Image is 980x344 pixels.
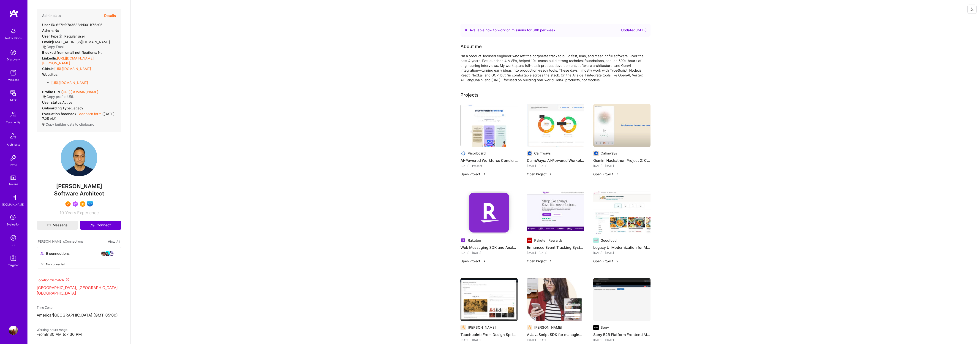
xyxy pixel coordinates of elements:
[46,251,70,256] span: 6 connections
[9,98,17,103] div: Admin
[460,92,479,98] div: Projects
[77,112,101,116] a: Feedback form
[9,213,18,222] i: icon SelectionTeam
[72,106,83,110] span: legacy
[593,250,651,255] div: [DATE] - [DATE]
[460,43,482,50] div: About me
[42,56,57,60] strong: LinkedIn:
[460,54,644,82] div: I’m a product-focused engineer who left the corporate track to build fast, lean, and meaningful s...
[7,142,20,147] div: Architects
[9,153,18,163] img: Invite
[42,122,94,127] button: Copy builder data to clipboard
[90,223,95,227] i: icon Connect
[470,27,556,33] div: Available now to work on missions for h per week .
[46,262,65,267] span: Not connected
[54,190,104,197] span: Software Architect
[62,100,72,105] span: Active
[43,44,65,49] button: Copy Email
[548,172,552,176] img: arrow-right
[9,326,18,335] img: User Avatar
[593,191,651,234] img: Legacy UI Modernization for Meal Kit Management
[593,172,618,176] button: Open Project
[593,151,599,156] img: Company logo
[527,151,532,156] img: Company logo
[60,210,64,215] span: 10
[621,27,647,33] div: Updated [DATE]
[9,27,18,36] img: bell
[42,22,102,27] div: 627bfa7a3538dd0011f75a95
[534,325,562,330] div: [PERSON_NAME]
[2,202,24,207] div: [DOMAIN_NAME]
[11,176,16,180] img: tokens
[527,259,552,263] button: Open Project
[37,332,121,337] div: From 8:30 AM to 7:30 PM
[460,172,486,176] button: Open Project
[9,89,18,98] img: admin teamwork
[42,67,54,71] strong: Github:
[601,325,609,330] div: Sony
[460,191,518,234] img: Web Messaging SDK and Analytics Tools Development
[527,238,532,243] img: Company logo
[8,109,19,120] img: Community
[41,252,44,255] i: icon Collaborator
[460,250,518,255] div: [DATE] - [DATE]
[11,242,15,247] div: DB
[7,57,20,62] div: Discovery
[37,313,121,318] p: America/[GEOGRAPHIC_DATA] (GMT-05:00 )
[593,259,618,263] button: Open Project
[534,238,563,243] div: Rakuten Rewards
[460,238,466,243] img: Company logo
[527,104,584,147] img: CalmWays: AI-Powered Workplace Mental Health Platform
[9,68,18,77] img: teamwork
[7,222,20,227] div: Evaluation
[65,210,99,215] span: Years Experience
[51,81,88,85] a: [URL][DOMAIN_NAME]
[9,254,18,263] img: Skill Targeter
[37,221,78,230] button: Message
[601,238,617,243] div: Goodfood
[8,77,19,82] div: Missions
[527,191,584,234] img: Enhanced Event Tracking System for Optimized User Engagement and Analytics
[101,251,106,256] img: avatar
[533,28,537,32] span: 30
[468,325,496,330] div: [PERSON_NAME]
[87,201,93,207] img: Front-end guild
[42,56,94,65] a: [URL][DOMAIN_NAME][PERSON_NAME]
[42,34,85,39] div: Regular user
[548,259,552,263] img: arrow-right
[460,332,518,338] h4: Touchpoint: From Design Sprint to First $1M in Revenue
[112,251,117,256] img: avatar
[42,34,63,38] strong: User type :
[42,112,77,116] strong: Evaluation feedback:
[41,262,44,266] i: icon CloseGray
[9,182,18,187] div: Tokens
[460,338,518,342] div: [DATE] - [DATE]
[468,238,481,243] div: Rakuten
[460,259,486,263] button: Open Project
[593,157,651,163] h4: Gemini Hackathon Project 2: CalmWays B2C Mental Health App
[43,94,74,99] button: Copy profile URL
[601,151,617,156] div: Calmways
[9,48,18,57] img: discovery
[104,9,116,22] button: Details
[37,247,121,268] button: 6 connectionsavataravataravataravatarNot connected
[42,40,52,44] strong: Email:
[42,111,116,121] div: ( [DATE] 7:25 AM )
[8,326,19,335] a: User Avatar
[52,40,110,44] span: [EMAIL_ADDRESS][DOMAIN_NAME]
[54,67,91,71] a: [URL][DOMAIN_NAME]
[43,45,46,49] i: icon Copy
[593,163,651,168] div: [DATE] - [DATE]
[527,172,552,176] button: Open Project
[527,278,584,321] img: A JavaScript SDK for managing surveys on Web
[37,306,52,309] span: Time Zone
[106,239,121,244] button: View All
[37,278,121,282] div: Location mismatch
[527,325,532,330] img: Company logo
[527,250,584,255] div: [DATE] - [DATE]
[9,9,18,17] img: logo
[527,244,584,250] h4: Enhanced Event Tracking System for Optimized User Engagement and Analytics
[42,23,55,27] strong: User ID:
[37,328,68,332] span: Working hours range
[593,325,599,330] img: Company logo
